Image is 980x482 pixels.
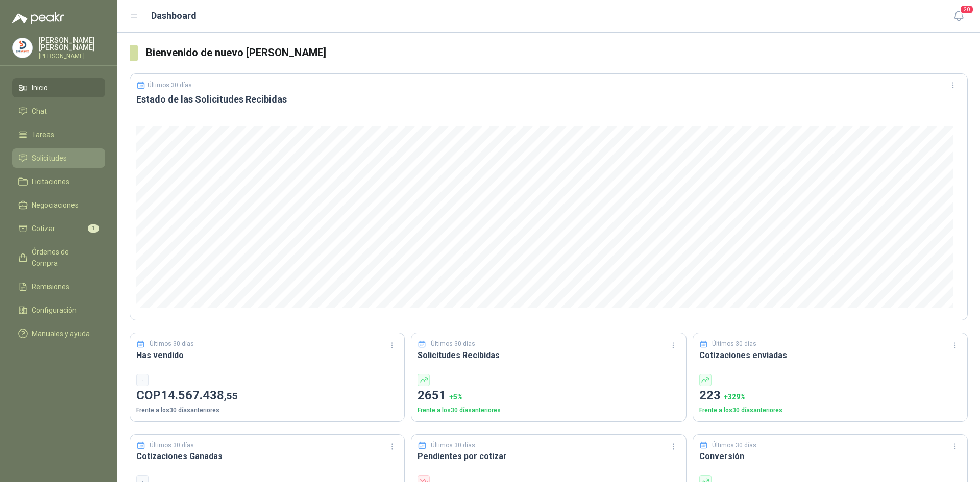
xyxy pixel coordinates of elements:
[32,153,67,164] span: Solicitudes
[449,393,463,401] span: + 5 %
[12,102,105,121] a: Chat
[32,176,69,187] span: Licitaciones
[12,78,105,97] a: Inicio
[161,388,238,402] span: 14.567.438
[32,129,54,140] span: Tareas
[431,339,475,349] p: Últimos 30 días
[32,199,79,211] span: Negociaciones
[32,223,55,234] span: Cotizar
[12,242,105,273] a: Órdenes de Compra
[12,125,105,144] a: Tareas
[32,305,77,316] span: Configuración
[724,393,746,401] span: + 329 %
[148,82,192,89] p: Últimos 30 días
[12,172,105,191] a: Licitaciones
[12,324,105,343] a: Manuales y ayuda
[431,441,475,450] p: Últimos 30 días
[712,441,756,450] p: Últimos 30 días
[418,349,679,362] h3: Solicitudes Recibidas
[712,339,756,349] p: Últimos 30 días
[418,405,679,415] p: Frente a los 30 días anteriores
[699,386,961,405] p: 223
[12,219,105,238] a: Cotizar1
[39,53,105,59] p: [PERSON_NAME]
[151,9,197,23] h1: Dashboard
[39,37,105,51] p: [PERSON_NAME] [PERSON_NAME]
[12,12,64,24] img: Logo peakr
[150,339,194,349] p: Últimos 30 días
[136,374,149,386] div: -
[960,5,974,14] span: 20
[13,38,32,58] img: Company Logo
[32,328,90,339] span: Manuales y ayuda
[12,277,105,296] a: Remisiones
[418,450,679,463] h3: Pendientes por cotizar
[418,386,679,405] p: 2651
[88,224,99,233] span: 1
[32,106,47,117] span: Chat
[146,45,968,61] h3: Bienvenido de nuevo [PERSON_NAME]
[12,300,105,320] a: Configuración
[699,405,961,415] p: Frente a los 30 días anteriores
[32,281,69,292] span: Remisiones
[12,195,105,215] a: Negociaciones
[224,390,238,402] span: ,55
[136,450,398,463] h3: Cotizaciones Ganadas
[699,450,961,463] h3: Conversión
[136,93,961,106] h3: Estado de las Solicitudes Recibidas
[12,148,105,168] a: Solicitudes
[32,246,95,269] span: Órdenes de Compra
[136,349,398,362] h3: Has vendido
[136,405,398,415] p: Frente a los 30 días anteriores
[136,386,398,405] p: COP
[150,441,194,450] p: Últimos 30 días
[32,82,48,93] span: Inicio
[949,7,968,26] button: 20
[699,349,961,362] h3: Cotizaciones enviadas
